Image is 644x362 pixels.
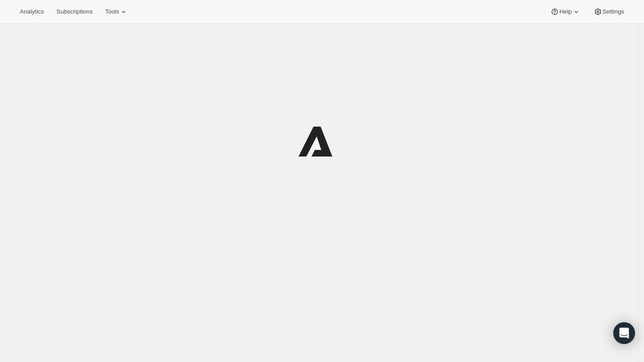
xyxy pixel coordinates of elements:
[545,5,586,18] button: Help
[559,8,571,15] span: Help
[51,5,98,18] button: Subscriptions
[56,8,92,15] span: Subscriptions
[100,5,133,18] button: Tools
[613,322,635,344] div: Open Intercom Messenger
[20,8,44,15] span: Analytics
[603,8,624,15] span: Settings
[105,8,119,15] span: Tools
[588,5,630,18] button: Settings
[14,5,49,18] button: Analytics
